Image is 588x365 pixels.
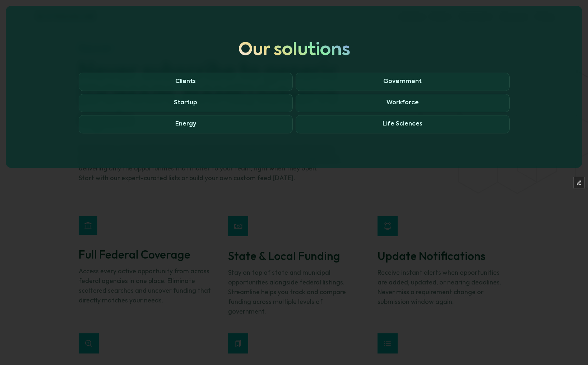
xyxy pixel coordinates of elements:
[296,94,510,112] a: Workforce
[79,73,293,91] a: Clients
[79,115,293,133] a: Energy
[79,94,293,112] a: Startup
[175,78,196,85] h3: Clients
[383,121,422,128] h3: Life Sciences
[386,100,419,106] h3: Workforce
[296,73,510,91] a: Government
[174,100,197,106] h3: Startup
[296,115,510,133] a: Life Sciences
[175,121,196,128] h3: Energy
[574,177,584,188] button: Edit Framer Content
[383,78,422,85] h3: Government
[238,40,350,61] span: Our solutions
